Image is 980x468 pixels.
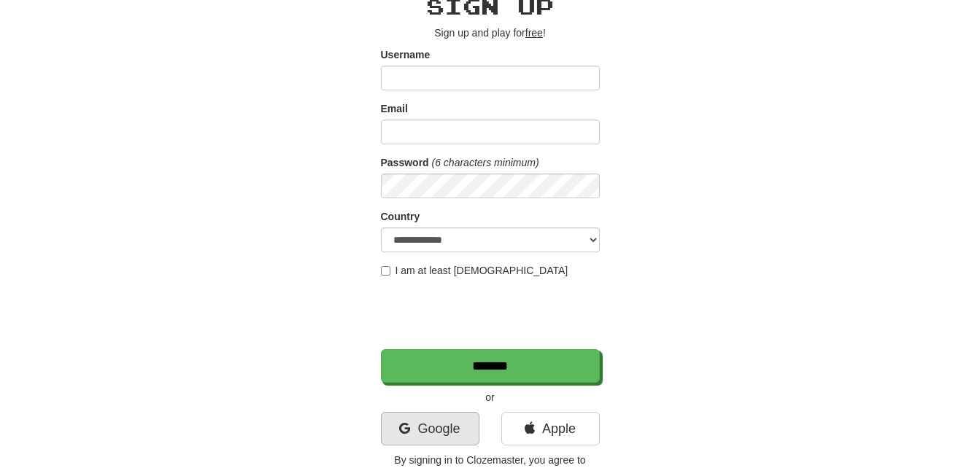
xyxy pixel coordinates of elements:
input: I am at least [DEMOGRAPHIC_DATA] [381,266,390,276]
label: Username [381,47,431,62]
label: Email [381,101,408,116]
label: I am at least [DEMOGRAPHIC_DATA] [381,263,568,278]
iframe: reCAPTCHA [381,285,603,342]
label: Password [381,155,429,170]
a: Google [381,412,479,445]
p: Sign up and play for ! [381,26,600,40]
u: free [525,27,543,39]
label: Country [381,209,420,224]
a: Apple [501,412,600,445]
p: or [381,390,600,405]
em: (6 characters minimum) [432,157,539,168]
